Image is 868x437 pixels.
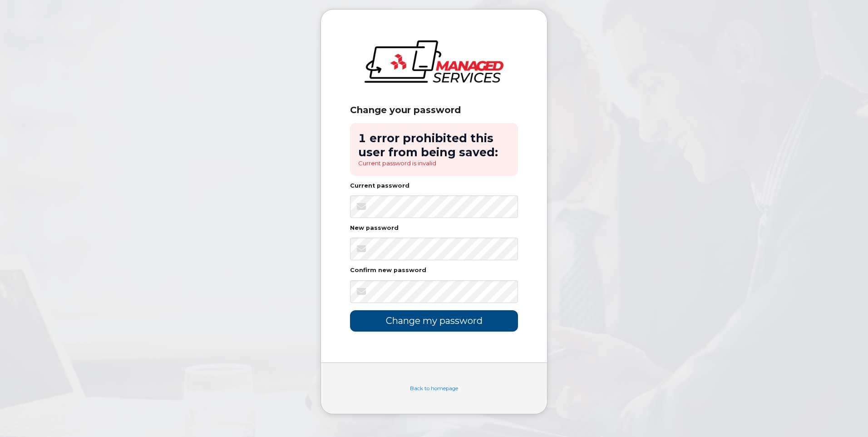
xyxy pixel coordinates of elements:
h2: 1 error prohibited this user from being saved: [358,131,510,159]
div: Change your password [350,104,518,116]
li: Current password is invalid [358,159,510,168]
img: logo-large.png [365,40,503,83]
a: Back to homepage [410,385,458,392]
label: Confirm new password [350,268,426,273]
label: Current password [350,183,409,189]
input: Change my password [350,310,518,332]
label: New password [350,225,399,231]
